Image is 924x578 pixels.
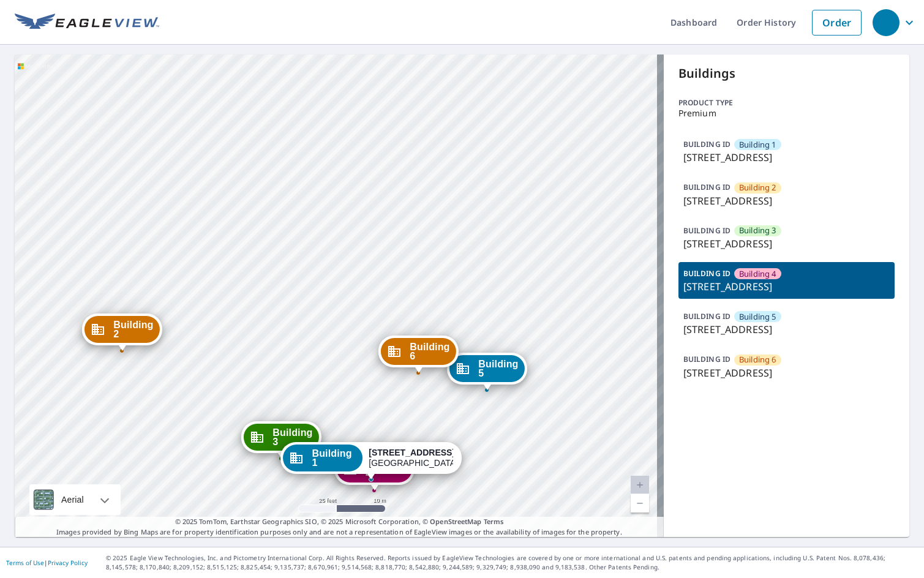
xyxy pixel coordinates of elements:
[430,517,481,526] a: OpenStreetMap
[678,97,895,108] p: Product type
[410,342,449,361] span: Building 6
[113,320,153,339] span: Building 2
[369,448,453,468] div: [GEOGRAPHIC_DATA]
[683,236,890,251] p: [STREET_ADDRESS]
[15,517,664,537] p: Images provided by Bing Maps are for property identification purposes only and are not a represen...
[6,559,88,566] p: |
[683,182,731,192] p: BUILDING ID
[48,558,88,567] a: Privacy Policy
[6,558,44,567] a: Terms of Use
[369,448,455,457] strong: [STREET_ADDRESS]
[683,366,890,380] p: [STREET_ADDRESS]
[812,10,862,36] a: Order
[106,554,918,572] p: © 2025 Eagle View Technologies, Inc. and Pictometry International Corp. All Rights Reserved. Repo...
[82,313,162,351] div: Dropped pin, building Building 2, Commercial property, 4800 West Lovers Lane Dallas, TX 75209
[484,517,504,526] a: Terms
[683,268,731,279] p: BUILDING ID
[312,449,356,467] span: Building 1
[378,336,458,373] div: Dropped pin, building Building 6, Commercial property, 4800 West Lovers Lane Dallas, TX 75209
[175,517,504,527] span: © 2025 TomTom, Earthstar Geographics SIO, © 2025 Microsoft Corporation, ©
[58,484,88,515] div: Aerial
[683,354,731,364] p: BUILDING ID
[739,354,776,366] span: Building 6
[241,421,321,459] div: Dropped pin, building Building 3, Commercial property, 4800 West Lovers Lane Dallas, TX 75209
[29,484,121,515] div: Aerial
[739,182,776,193] span: Building 2
[683,150,890,165] p: [STREET_ADDRESS]
[15,13,159,32] img: EV Logo
[631,476,649,494] a: Current Level 20, Zoom In Disabled
[683,139,731,149] p: BUILDING ID
[280,442,462,480] div: Dropped pin, building Building 1, Commercial property, 4800 W Lovers Ln Dallas, TX 75209
[683,193,890,208] p: [STREET_ADDRESS]
[683,322,890,337] p: [STREET_ADDRESS]
[739,268,776,280] span: Building 4
[478,359,518,378] span: Building 5
[447,353,527,391] div: Dropped pin, building Building 5, Commercial property, 4800 West Lovers Lane Dallas, TX 75209
[683,311,731,321] p: BUILDING ID
[678,108,895,118] p: Premium
[631,494,649,512] a: Current Level 20, Zoom Out
[272,428,312,446] span: Building 3
[739,139,776,151] span: Building 1
[683,279,890,294] p: [STREET_ADDRESS]
[683,225,731,236] p: BUILDING ID
[678,64,895,83] p: Buildings
[739,225,776,236] span: Building 3
[739,311,776,323] span: Building 5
